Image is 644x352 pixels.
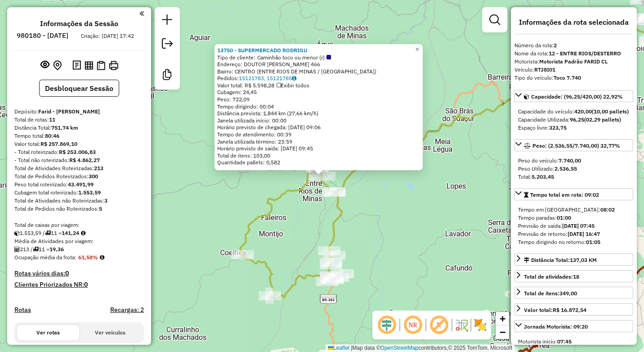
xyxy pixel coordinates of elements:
[217,89,420,96] div: Cubagem: 24,45
[49,246,64,253] strong: 19,36
[217,117,420,124] div: Janela utilizada início: 00:00
[14,247,20,252] i: Total de Atividades
[292,76,296,81] i: Observações
[454,318,469,332] img: Fluxo de ruas
[239,75,296,81] a: 15121783, 15121785
[600,206,615,213] strong: 08:02
[14,281,144,289] h4: Clientes Priorizados NR:
[559,290,577,297] strong: 349,00
[217,54,420,61] div: Tipo de cliente:
[514,74,633,82] div: Tipo do veículo:
[570,257,597,263] span: 137,03 KM
[549,50,621,57] strong: 12 - ENTRE RIOS/DESTERRO
[277,82,309,89] span: Exibir todos
[38,108,100,115] strong: Farid - [PERSON_NAME]
[59,149,96,155] strong: R$ 253.006,83
[14,205,144,213] div: Total de Pedidos não Roteirizados:
[514,90,633,102] a: Capacidade: (96,25/420,00) 22,92%
[518,173,630,181] div: Total:
[39,58,51,72] button: Exibir sessão original
[51,124,78,131] strong: 751,74 km
[51,59,63,72] button: Centralizar mapa no depósito ou ponto de apoio
[14,237,144,245] div: Média de Atividades por viagem:
[380,345,419,351] a: OpenStreetMap
[65,269,69,277] strong: 0
[14,230,20,236] i: Cubagem total roteirizado
[17,32,68,40] h6: 980180 - [DATE]
[17,325,79,340] button: Ver rotas
[107,59,120,72] button: Imprimir Rotas
[473,318,487,332] img: Exibir/Ocultar setores
[524,273,579,280] span: Total de atividades:
[217,124,420,131] div: Horário previsto de chegada: [DATE] 09:06
[158,66,176,86] a: Criar modelo
[217,82,420,89] div: Valor total: R$ 5.598,28
[14,156,144,164] div: - Total não roteirizado:
[570,116,584,123] strong: 96,25
[217,103,420,110] div: Tempo dirigindo: 00:04
[14,306,31,314] h4: Rotas
[39,80,119,97] button: Desbloquear Sessão
[14,172,144,181] div: Total de Pedidos Roteirizados:
[376,314,398,336] span: Ocultar deslocamento
[217,145,420,152] div: Horário previsto de saída: [DATE] 09:45
[562,222,595,229] strong: [DATE] 07:45
[71,59,83,72] button: Logs desbloquear sessão
[45,132,59,139] strong: 80:46
[559,157,581,164] strong: 7.740,00
[524,323,588,331] div: Jornada Motorista: 09:20
[83,59,95,71] button: Visualizar relatório de Roteirização
[217,47,420,166] div: Tempo de atendimento: 00:39
[518,238,630,246] div: Tempo dirigindo no retorno:
[14,197,144,205] div: Total de Atividades não Roteirizadas:
[514,188,633,200] a: Tempo total em rota: 09:02
[14,108,144,116] div: Depósito:
[14,254,76,261] span: Ocupação média da frota:
[104,197,107,204] strong: 3
[496,325,509,339] a: Zoom out
[584,116,621,123] strong: (02,29 pallets)
[514,58,633,66] div: Motorista:
[14,132,144,140] div: Tempo total:
[532,142,620,149] span: Peso: (2.536,55/7.740,00) 32,77%
[40,140,77,147] strong: R$ 257.869,10
[81,230,85,236] i: Meta Caixas/viagem: 1,00 Diferença: 140,24
[531,93,623,100] span: Capacidade: (96,25/420,00) 22,92%
[217,96,420,103] div: Peso: 722,09
[14,221,144,229] div: Total de caixas por viagem:
[217,159,420,166] div: Quantidade pallets: 0,582
[518,230,630,238] div: Previsão de retorno:
[217,75,420,82] div: Pedidos:
[77,32,138,40] div: Criação: [DATE] 17:42
[500,313,505,324] span: +
[100,255,104,260] em: Média calculada utilizando a maior ocupação (%Peso ou %Cubagem) de cada rota da sessão. Rotas cro...
[14,181,144,189] div: Peso total roteirizado:
[530,191,599,198] span: Tempo total em rota: 09:02
[514,303,633,316] a: Valor total:R$ 16.872,54
[524,289,577,298] div: Total de itens:
[217,61,420,68] div: Endereço: DOUTOR [PERSON_NAME] 466
[539,58,608,65] strong: Motorista Padrão FARID CL
[557,338,572,345] strong: 07:45
[14,148,144,156] div: - Total roteirizado:
[14,140,144,148] div: Valor total:
[217,68,420,75] div: Bairro: CENTRO (ENTRE RIOS DE MINAS / [GEOGRAPHIC_DATA])
[14,189,144,197] div: Cubagem total roteirizado:
[518,222,630,230] div: Previsão de saída:
[14,245,144,253] div: 213 / 11 =
[45,230,51,236] i: Total de rotas
[514,253,633,266] a: Distância Total:137,03 KM
[351,345,352,351] span: |
[555,165,577,172] strong: 2.536,55
[428,314,450,336] span: Exibir rótulo
[518,206,630,214] div: Tempo em [GEOGRAPHIC_DATA]:
[158,35,176,55] a: Exportar sessão
[84,280,88,289] strong: 0
[524,306,586,314] div: Valor total:
[78,254,98,261] strong: 61,58%
[14,116,144,124] div: Total de rotas:
[402,314,424,336] span: Ocultar NR
[217,47,307,54] strong: 13750 - SUPERMERCADO RODRIGU
[514,41,633,50] div: Número da rota:
[518,338,630,346] div: Motorista início:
